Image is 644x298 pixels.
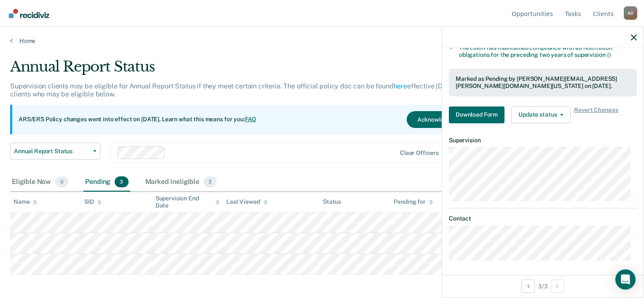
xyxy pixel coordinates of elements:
button: Previous Opportunity [521,279,535,293]
button: Update status [511,106,571,123]
span: 0 [55,176,68,187]
button: Download Form [449,106,504,123]
div: Name [13,198,37,205]
span: Annual Report Status [14,148,90,155]
img: Recidiviz [9,9,49,18]
p: ARS/ERS Policy changes went into effect on [DATE]. Learn what this means for you: [19,115,256,124]
div: Status [323,198,341,205]
span: 2 [204,176,217,187]
a: Home [10,37,634,45]
div: The client has maintained compliance with all restitution obligations for the preceding two years of [459,44,637,59]
span: 3 [115,176,128,187]
div: Last Viewed [226,198,267,205]
div: Pending [83,173,130,192]
button: Acknowledge & Close [407,111,487,128]
button: Profile dropdown button [624,6,637,20]
div: Marked as Pending by [PERSON_NAME][EMAIL_ADDRESS][PERSON_NAME][DOMAIN_NAME][US_STATE] on [DATE]. [456,75,630,90]
div: Clear officers [400,149,439,157]
a: FAQ [245,116,257,122]
p: Supervision clients may be eligible for Annual Report Status if they meet certain criteria. The o... [10,82,482,98]
div: A D [624,6,637,20]
div: Supervision End Date [156,195,220,209]
div: Eligible Now [10,173,70,192]
dt: Contact [449,215,637,222]
div: Pending for [394,198,433,205]
a: here [394,82,407,90]
div: Annual Report Status [10,58,493,82]
span: Revert Changes [574,106,618,123]
div: Marked Ineligible [144,173,219,192]
button: Next Opportunity [551,279,564,293]
div: 3 / 3 [442,275,644,297]
span: supervision [574,51,612,58]
div: Open Intercom Messenger [615,269,636,290]
div: SID [84,198,102,205]
a: Navigate to form link [449,106,508,123]
dt: Supervision [449,137,637,144]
